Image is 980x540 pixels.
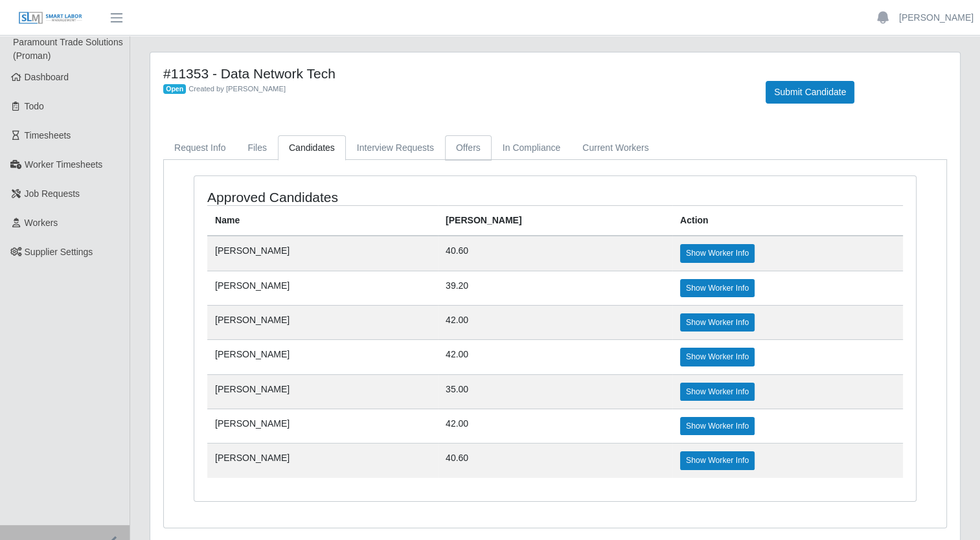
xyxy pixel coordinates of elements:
a: Current Workers [571,135,659,161]
td: 39.20 [438,271,672,305]
td: [PERSON_NAME] [207,236,438,271]
td: 42.00 [438,340,672,374]
a: Offers [445,135,492,161]
th: [PERSON_NAME] [438,206,672,236]
th: Name [207,206,438,236]
td: [PERSON_NAME] [207,305,438,339]
span: Open [163,84,186,95]
a: Files [236,135,278,161]
td: 42.00 [438,305,672,339]
td: [PERSON_NAME] [207,409,438,444]
img: SLM Logo [18,11,83,25]
td: [PERSON_NAME] [207,340,438,374]
td: 35.00 [438,374,672,409]
span: Workers [25,218,58,228]
td: 40.60 [438,444,672,478]
span: Job Requests [25,188,80,199]
a: Request Info [163,135,236,161]
span: Todo [25,101,44,111]
a: Show Worker Info [680,417,755,435]
a: Show Worker Info [680,244,755,262]
a: Candidates [278,135,346,161]
h4: #11353 - Data Network Tech [163,65,746,82]
span: Worker Timesheets [25,159,102,170]
span: Supplier Settings [25,247,93,257]
a: Show Worker Info [680,383,755,401]
td: [PERSON_NAME] [207,444,438,478]
span: Created by [PERSON_NAME] [188,85,286,93]
a: [PERSON_NAME] [899,11,974,25]
th: Action [672,206,903,236]
a: Interview Requests [346,135,445,161]
td: [PERSON_NAME] [207,271,438,305]
span: Paramount Trade Solutions (Proman) [13,37,123,61]
a: In Compliance [492,135,572,161]
span: Dashboard [25,72,69,82]
button: Submit Candidate [766,81,854,104]
a: Show Worker Info [680,348,755,366]
a: Show Worker Info [680,279,755,297]
a: Show Worker Info [680,451,755,469]
td: 42.00 [438,409,672,444]
a: Show Worker Info [680,313,755,332]
td: [PERSON_NAME] [207,374,438,409]
span: Timesheets [25,130,71,141]
td: 40.60 [438,236,672,271]
h4: Approved Candidates [207,189,486,205]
